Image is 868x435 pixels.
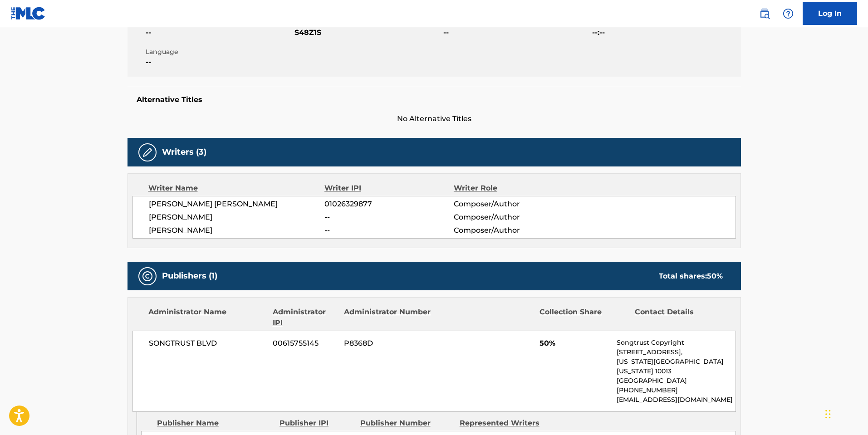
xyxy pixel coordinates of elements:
p: [EMAIL_ADDRESS][DOMAIN_NAME] [617,395,735,405]
div: Administrator Name [148,307,266,328]
span: 50% [539,338,610,349]
div: Administrator IPI [273,307,337,328]
p: [GEOGRAPHIC_DATA] [617,376,735,386]
p: Songtrust Copyright [617,338,735,347]
div: Administrator Number [344,307,432,328]
h5: Writers (3) [162,147,206,157]
div: Represented Writers [460,418,552,429]
span: Composer/Author [454,225,571,236]
span: S48Z1S [294,27,441,38]
span: -- [324,225,453,236]
h5: Alternative Titles [137,95,732,104]
span: [PERSON_NAME] [149,212,325,223]
a: Log In [803,2,857,25]
span: 50 % [707,272,723,280]
span: -- [443,27,590,38]
p: [US_STATE][GEOGRAPHIC_DATA][US_STATE] 10013 [617,357,735,376]
div: Publisher Name [157,418,273,429]
span: -- [324,212,453,223]
span: SONGTRUST BLVD [149,338,266,349]
div: Publisher Number [360,418,453,429]
a: Public Search [755,5,774,23]
span: P8368D [344,338,432,349]
span: Composer/Author [454,199,571,210]
div: Writer IPI [324,183,454,194]
span: 00615755145 [273,338,337,349]
div: Collection Share [539,307,628,328]
img: search [759,8,770,19]
iframe: Chat Widget [823,391,868,435]
span: -- [146,57,292,68]
div: Publisher IPI [280,418,353,429]
div: Drag [825,401,831,428]
div: Contact Details [635,307,723,328]
img: Writers [142,147,153,158]
span: -- [146,27,292,38]
p: [PHONE_NUMBER] [617,386,735,395]
span: Composer/Author [454,212,571,223]
img: Publishers [142,271,153,282]
img: MLC Logo [11,7,46,20]
div: Writer Name [148,183,325,194]
span: [PERSON_NAME] [PERSON_NAME] [149,199,325,210]
span: [PERSON_NAME] [149,225,325,236]
img: help [783,8,794,19]
span: Language [146,47,292,57]
p: [STREET_ADDRESS], [617,347,735,357]
div: Help [779,5,797,23]
div: Writer Role [454,183,571,194]
div: Total shares: [659,271,723,282]
h5: Publishers (1) [162,271,217,281]
span: --:-- [592,27,739,38]
span: 01026329877 [324,199,453,210]
span: No Alternative Titles [128,113,741,124]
